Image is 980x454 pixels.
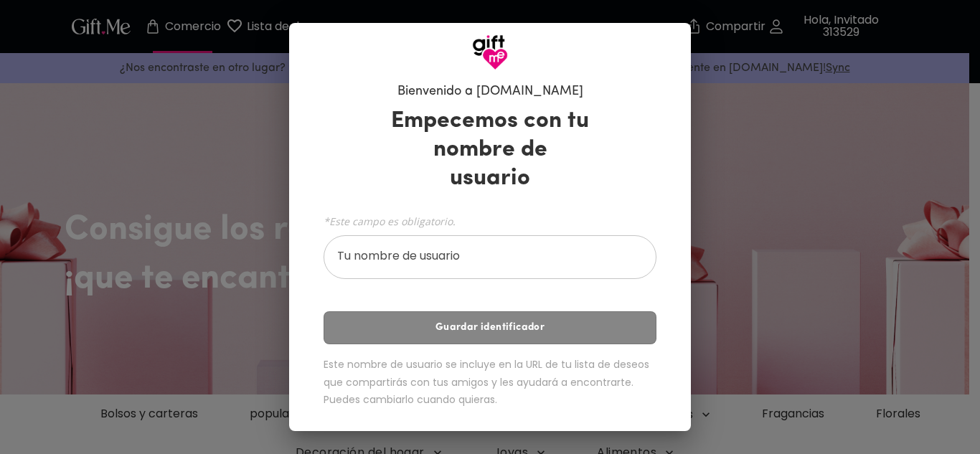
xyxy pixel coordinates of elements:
font: Empecemos con tu nombre de usuario [391,110,589,190]
img: Logotipo de GiftMe [472,34,508,70]
font: *Este campo es obligatorio. [324,214,456,228]
font: Bienvenido a [DOMAIN_NAME] [397,85,583,98]
font: Este nombre de usuario se incluye en la URL de tu lista de deseos que compartirás con tus amigos ... [324,357,649,407]
input: Tu nombre de usuario [324,239,641,279]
